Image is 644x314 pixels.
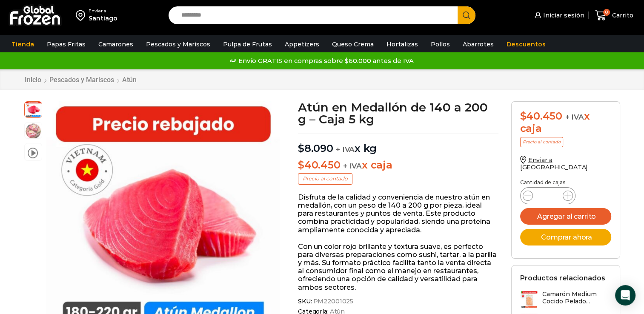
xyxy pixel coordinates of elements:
[76,8,89,23] img: address-field-icon.svg
[94,36,137,52] a: Camarones
[142,36,215,52] a: Pescados y Mariscos
[520,180,611,186] p: Cantidad de cajas
[43,36,90,52] a: Papas Fritas
[426,36,454,52] a: Pollos
[24,76,42,84] a: Inicio
[542,291,611,305] h3: Camarón Medium Cocido Pelado...
[89,8,117,14] div: Enviar a
[615,285,635,305] div: Open Intercom Messenger
[298,142,304,154] span: $
[24,76,137,84] nav: Breadcrumb
[520,291,611,309] a: Camarón Medium Cocido Pelado...
[520,110,611,135] div: x caja
[298,243,498,291] p: Con un color rojo brillante y textura suave, es perfecto para diversas preparaciones como sushi, ...
[603,9,610,16] span: 0
[520,208,611,225] button: Agregar al carrito
[382,36,422,52] a: Hortalizas
[298,159,498,171] p: x caja
[540,190,556,202] input: Product quantity
[541,11,584,20] span: Iniciar sesión
[298,134,498,155] p: x kg
[593,6,635,26] a: 0 Carrito
[298,159,340,171] bdi: 40.450
[298,101,498,125] h1: Atún en Medallón de 140 a 200 g – Caja 5 kg
[298,173,352,184] p: Precio al contado
[520,137,563,147] p: Precio al contado
[298,193,498,234] p: Disfruta de la calidad y conveniencia de nuestro atún en medallón, con un peso de 140 a 200 g por...
[298,298,498,305] span: SKU:
[89,14,117,23] div: Santiago
[25,100,42,117] span: atun medallon
[7,36,38,52] a: Tienda
[49,76,114,84] a: Pescados y Mariscos
[565,113,584,121] span: + IVA
[520,110,527,122] span: $
[122,76,137,84] a: Atún
[25,123,42,140] span: foto plato atun
[298,142,333,154] bdi: 8.090
[520,156,588,171] a: Enviar a [GEOGRAPHIC_DATA]
[312,298,353,305] span: PM22001025
[458,6,475,24] button: Search button
[520,229,611,245] button: Comprar ahora
[343,162,362,170] span: + IVA
[502,36,550,52] a: Descuentos
[298,159,304,171] span: $
[520,110,562,122] bdi: 40.450
[219,36,276,52] a: Pulpa de Frutas
[280,36,323,52] a: Appetizers
[532,7,584,24] a: Iniciar sesión
[336,145,355,154] span: + IVA
[610,11,633,20] span: Carrito
[520,274,605,282] h2: Productos relacionados
[328,36,378,52] a: Queso Crema
[458,36,498,52] a: Abarrotes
